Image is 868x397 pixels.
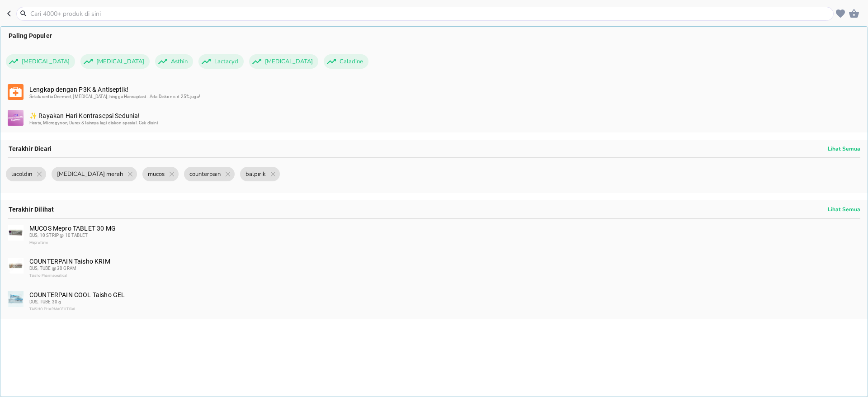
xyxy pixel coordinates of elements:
[29,274,67,278] span: Taisho Pharmaceutical
[0,27,868,45] div: Paling Populer
[334,54,368,69] span: Caladine
[209,54,244,69] span: Lactacyd
[184,167,226,181] span: counterpain
[29,225,859,246] div: MUCOS Mepro TABLET 30 MG
[52,167,128,181] span: [MEDICAL_DATA] merah
[184,167,235,181] div: counterpain
[240,167,271,181] span: balpirik
[80,54,150,69] div: [MEDICAL_DATA]
[240,167,280,181] div: balpirik
[0,140,868,158] div: Terakhir Dicari
[16,54,75,69] span: [MEDICAL_DATA]
[249,54,318,69] div: [MEDICAL_DATA]
[29,94,200,99] span: Selalu sedia Onemed, [MEDICAL_DATA], hingga Hansaplast . Ada Diskon s.d 25% juga!
[6,167,46,181] div: lacoldin
[29,266,76,271] span: DUS, TUBE @ 30 GRAM
[6,167,38,181] span: lacoldin
[259,54,318,69] span: [MEDICAL_DATA]
[29,112,859,127] div: ✨ Rayakan Hari Kontrasepsi Sedunia!
[324,54,368,69] div: Caladine
[0,200,868,218] div: Terakhir Dilihat
[155,54,193,69] div: Asthin
[6,54,75,69] div: [MEDICAL_DATA]
[29,233,88,238] span: DUS, 10 STRIP @ 10 TABLET
[8,84,24,100] img: b4dbc6bd-13c0-48bd-bda2-71397b69545d.svg
[8,110,24,126] img: 3bd572ca-b8f0-42f9-8722-86f46ac6d566.svg
[29,258,859,279] div: COUNTERPAIN Taisho KRIM
[29,241,48,245] span: Meprofarm
[29,9,831,19] input: Cari 4000+ produk di sini
[198,54,244,69] div: Lactacyd
[142,167,170,181] span: mucos
[29,86,859,100] div: Lengkap dengan P3K & Antiseptik!
[91,54,150,69] span: [MEDICAL_DATA]
[828,206,860,213] p: Lihat Semua
[165,54,193,69] span: Asthin
[29,299,61,304] span: DUS, TUBE 30 g
[29,307,76,311] span: TAISHO PHARMACEUTICAL
[52,167,137,181] div: [MEDICAL_DATA] merah
[29,291,859,313] div: COUNTERPAIN COOL Taisho GEL
[142,167,179,181] div: mucos
[828,145,860,152] p: Lihat Semua
[29,120,158,125] span: Fiesta, Microgynon, Durex & lainnya lagi diskon spesial. Cek disini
